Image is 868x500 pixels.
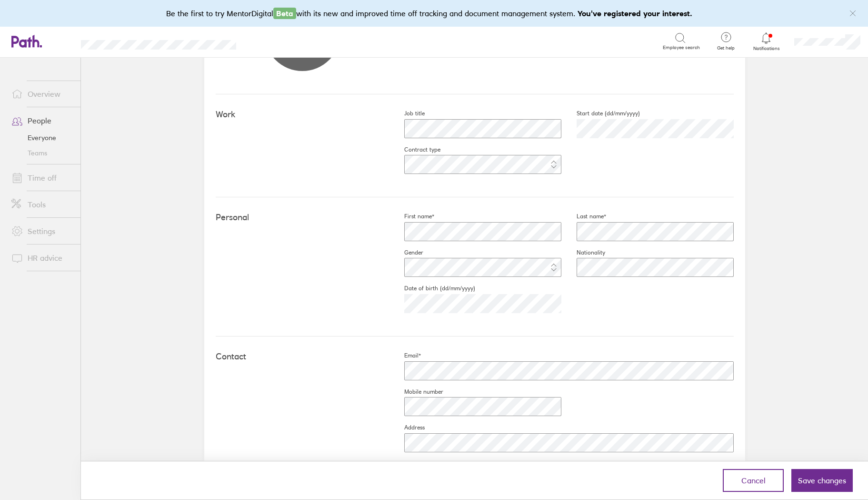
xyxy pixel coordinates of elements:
label: Mobile number [389,388,443,396]
span: Notifications [751,46,782,51]
b: You've registered your interest. [578,9,692,18]
label: Date of birth (dd/mm/yyyy) [389,285,475,292]
a: Notifications [751,31,782,51]
h4: Personal [216,213,389,223]
span: Cancel [741,476,766,485]
a: Everyone [4,130,80,145]
label: Town/city [389,460,429,468]
a: People [4,111,80,130]
label: Gender [389,249,423,256]
button: Save changes [791,469,853,492]
label: Start date (dd/mm/yyyy) [561,110,640,117]
span: Employee search [663,45,700,51]
a: Settings [4,222,80,241]
h4: Contact [216,352,389,362]
label: Nationality [561,249,605,256]
div: Search [262,37,286,45]
label: Job title [389,110,425,117]
a: Teams [4,145,80,161]
label: Postcode [561,460,600,468]
a: Time off [4,168,80,187]
label: Contract type [389,146,440,153]
h4: Work [216,110,389,120]
span: Get help [710,45,741,51]
label: Email* [389,352,421,359]
label: Address [389,424,425,431]
div: Be the first to try MentorDigital with its new and improved time off tracking and document manage... [166,8,702,19]
span: Beta [273,8,296,19]
label: Last name* [561,213,606,220]
span: Save changes [798,476,846,485]
a: Overview [4,84,80,103]
a: Tools [4,195,80,214]
button: Cancel [723,469,784,492]
label: First name* [389,213,434,220]
a: HR advice [4,248,80,267]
